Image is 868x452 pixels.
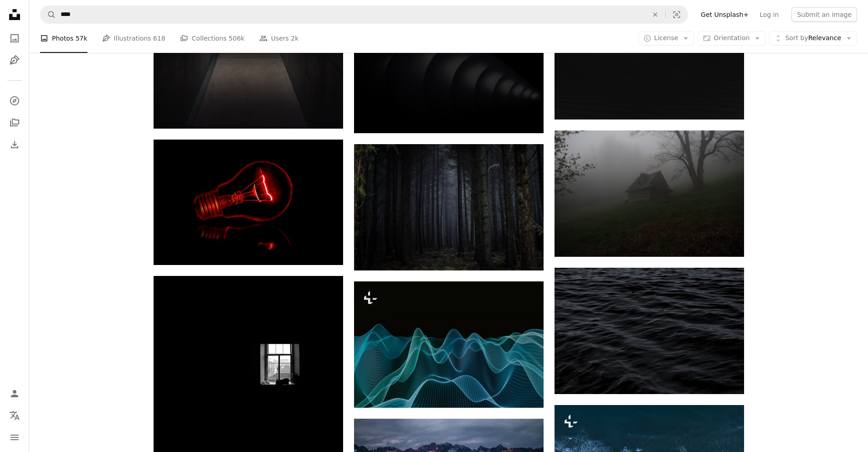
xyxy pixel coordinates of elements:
[354,144,544,270] img: photography of forest
[645,6,665,23] button: Clear
[259,24,299,53] a: Users 2k
[785,34,841,43] span: Relevance
[354,281,544,408] img: a black background with a blue wave pattern
[40,5,688,24] form: Find visuals sitewide
[5,5,24,26] a: Home — Unsplash
[102,24,165,53] a: Illustrations 618
[5,135,24,154] a: Download History
[785,34,808,42] span: Sort by
[154,198,343,206] a: light bulb
[555,189,744,197] a: gray wooden house covered by fog
[5,428,24,447] button: Menu
[638,31,694,46] button: License
[695,7,754,22] a: Get Unsplash+
[154,367,343,375] a: closed glass-panel window inside dark room
[354,340,544,348] a: a black background with a blue wave pattern
[5,29,24,47] a: Photos
[154,140,343,265] img: light bulb
[791,7,857,22] button: Submit an image
[229,33,245,43] span: 506k
[291,33,298,43] span: 2k
[153,33,165,43] span: 618
[769,31,857,46] button: Sort byRelevance
[654,34,678,42] span: License
[5,51,24,69] a: Illustrations
[5,406,24,425] button: Language
[555,130,744,257] img: gray wooden house covered by fog
[354,26,544,133] img: a black and white photo of a curved object
[5,114,24,132] a: Collections
[5,384,24,403] a: Log in / Sign up
[698,31,765,46] button: Orientation
[180,24,245,53] a: Collections 506k
[714,34,750,42] span: Orientation
[41,6,56,23] button: Search Unsplash
[555,268,744,394] img: body of water photo
[5,92,24,110] a: Explore
[666,6,688,23] button: Visual search
[555,327,744,335] a: body of water photo
[354,203,544,211] a: photography of forest
[354,75,544,83] a: a black and white photo of a curved object
[754,7,784,22] a: Log in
